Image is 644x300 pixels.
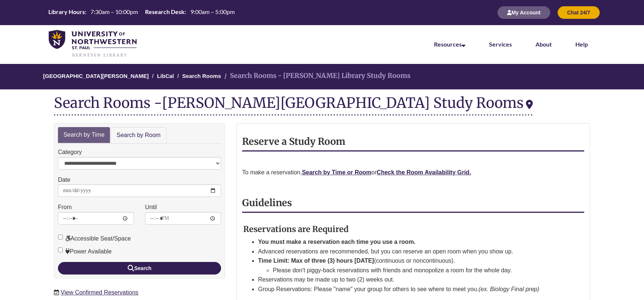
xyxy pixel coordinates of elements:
input: Accessible Seat/Space [58,235,63,239]
a: View Confirmed Reservations [61,289,138,296]
a: Check the Room Availability Grid. [377,169,471,175]
em: (ex. Biology Final prep) [479,286,540,292]
li: Advanced reservations are recommended, but you can reserve an open room when you show up. [258,247,566,256]
li: Reservations may be made up to two (2) weeks out. [258,275,566,284]
li: Group Reservations: Please "name" your group for others to see where to meet you. [258,284,566,294]
label: Accessible Seat/Space [58,234,131,243]
button: Chat 24/7 [558,6,600,19]
a: My Account [497,9,550,16]
img: UNWSP Library Logo [49,30,137,58]
a: Search by Time [58,127,110,143]
li: Please don't piggy-back reservations with friends and monopolize a room for the whole day. [273,266,566,275]
a: [GEOGRAPHIC_DATA][PERSON_NAME] [43,73,149,79]
div: Search Rooms - [54,95,533,116]
label: Power Available [58,247,112,256]
button: My Account [497,6,550,19]
table: Hours Today [45,8,237,17]
a: Search Rooms [182,73,221,79]
input: Power Available [58,248,63,252]
strong: Reserve a Study Room [242,136,345,147]
label: Category [58,147,82,157]
strong: Guidelines [242,197,292,209]
th: Research Desk: [142,8,187,16]
label: Date [58,175,70,185]
div: [PERSON_NAME][GEOGRAPHIC_DATA] Study Rooms [162,94,533,112]
a: LibCal [157,73,174,79]
label: From [58,202,72,212]
a: Services [489,41,512,48]
th: Library Hours: [45,8,87,16]
nav: Breadcrumb [54,64,590,89]
a: Help [575,41,588,48]
a: Chat 24/7 [558,9,600,16]
span: 7:30am – 10:00pm [90,8,138,15]
a: About [535,41,552,48]
button: Search [58,262,221,275]
strong: Reservations are Required [243,224,349,234]
a: Search by Room [111,127,166,144]
li: Search Rooms - [PERSON_NAME] Library Study Rooms [223,71,410,81]
p: To make a reservation, or [242,168,584,177]
strong: Time Limit: Max of three (3) hours [DATE] [258,258,374,264]
strong: You must make a reservation each time you use a room. [258,239,416,245]
a: Hours Today [45,8,237,17]
li: (continuous or noncontinuous). [258,256,566,275]
label: Until [145,202,157,212]
a: Resources [434,41,465,48]
a: Search by Time or Room [302,169,371,175]
span: 9:00am – 5:00pm [190,8,235,15]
